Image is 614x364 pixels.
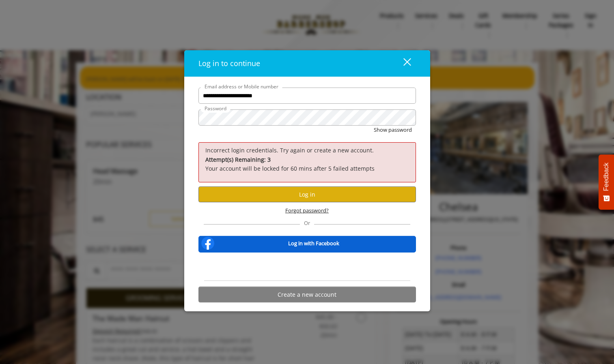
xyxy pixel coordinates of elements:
input: Email address or Mobile number [198,88,416,104]
span: Or [300,219,314,227]
button: Feedback - Show survey [599,154,614,210]
span: Feedback [603,163,610,191]
button: Create a new account [198,287,416,302]
span: Forgot password? [285,206,329,215]
input: Password [198,109,416,126]
iframe: Sign in with Google Button [266,258,348,276]
label: Password [200,105,231,112]
p: Your account will be locked for 60 mins after 5 failed attempts [205,155,409,173]
button: Show password [374,126,412,134]
img: facebook-logo [200,235,216,251]
button: close dialog [388,55,416,72]
div: close dialog [394,58,410,70]
b: Log in with Facebook [288,239,339,248]
button: Log in [198,186,416,202]
b: Attempt(s) Remaining: 3 [205,155,271,163]
span: Log in to continue [198,58,260,68]
span: Incorrect login credentials. Try again or create a new account. [205,146,374,154]
label: Email address or Mobile number [200,83,282,90]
